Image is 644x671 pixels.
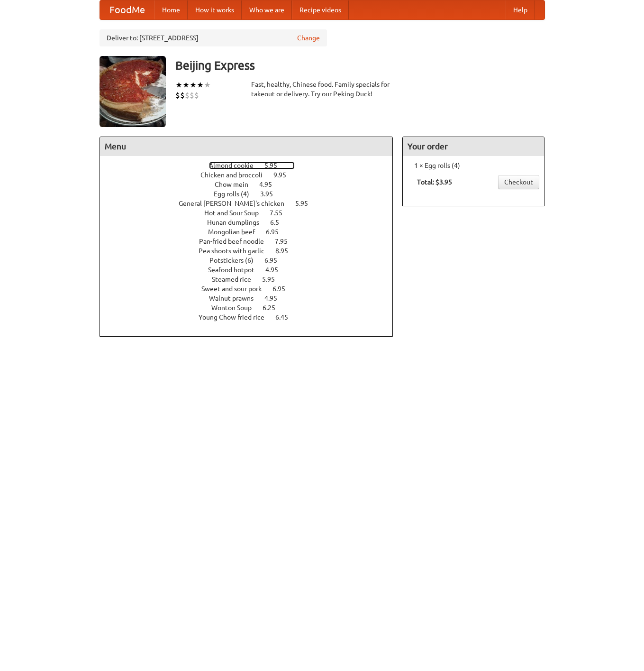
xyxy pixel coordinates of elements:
span: 7.95 [275,238,297,245]
img: angular.jpg [100,56,166,127]
a: Egg rolls (4) 3.95 [214,190,290,198]
span: 5.95 [295,200,317,207]
span: Steamed rice [212,276,261,283]
span: 6.5 [270,219,289,226]
a: Walnut prawns 4.95 [209,294,295,302]
span: Hot and Sour Soup [204,209,268,217]
span: 6.95 [272,285,295,293]
li: $ [190,90,194,101]
span: 4.95 [259,181,281,188]
a: Potstickers (6) 6.95 [209,257,295,264]
span: Pea shoots with garlic [199,247,274,255]
a: Recipe videos [292,0,349,19]
b: Total: $3.95 [417,178,452,186]
span: Hunan dumplings [207,219,269,226]
li: $ [185,90,190,101]
span: General [PERSON_NAME]'s chicken [179,200,294,207]
span: Potstickers (6) [209,257,263,264]
li: $ [194,90,199,101]
a: Mongolian beef 6.95 [208,228,296,236]
a: Hunan dumplings 6.5 [207,219,297,226]
span: Walnut prawns [209,294,263,302]
span: 6.95 [264,257,287,264]
span: Egg rolls (4) [214,190,259,198]
span: Chow mein [215,181,258,188]
a: Sweet and sour pork 6.95 [201,285,303,293]
span: Seafood hotpot [208,266,264,274]
a: Chicken and broccoli 9.95 [200,171,304,179]
a: Chow mein 4.95 [215,181,290,188]
a: Wonton Soup 6.25 [211,304,293,312]
li: ★ [190,80,197,90]
a: General [PERSON_NAME]'s chicken 5.95 [179,200,326,207]
a: FoodMe [100,0,154,19]
span: Pan-fried beef noodle [199,238,273,245]
span: Almond cookie [209,162,263,169]
li: ★ [182,80,190,90]
span: 6.95 [266,228,288,236]
li: ★ [175,80,182,90]
li: ★ [204,80,211,90]
span: 4.95 [265,266,288,274]
span: Sweet and sour pork [201,285,271,293]
span: 5.95 [262,276,284,283]
a: Hot and Sour Soup 7.55 [204,209,300,217]
span: 9.95 [273,171,296,179]
a: Who we are [242,0,292,19]
span: 5.95 [264,162,287,169]
span: Wonton Soup [211,304,261,312]
a: Checkout [498,175,539,189]
h3: Beijing Express [175,56,545,75]
h4: Menu [100,137,393,156]
a: Almond cookie 5.95 [209,162,295,169]
li: ★ [197,80,204,90]
span: Chicken and broccoli [200,171,272,179]
span: 4.95 [264,294,287,302]
li: 1 × Egg rolls (4) [408,161,539,170]
span: 6.45 [275,313,298,321]
a: Change [297,33,320,43]
li: $ [180,90,185,101]
a: Home [154,0,188,19]
a: Seafood hotpot 4.95 [208,266,296,274]
span: 8.95 [275,247,298,255]
li: $ [175,90,180,101]
a: Pan-fried beef noodle 7.95 [199,238,305,245]
div: Fast, healthy, Chinese food. Family specials for takeout or delivery. Try our Peking Duck! [251,80,393,99]
span: Mongolian beef [208,228,264,236]
div: Deliver to: [STREET_ADDRESS] [100,29,327,46]
a: Steamed rice 5.95 [212,276,292,283]
h4: Your order [403,137,544,156]
a: How it works [188,0,242,19]
a: Help [506,0,535,19]
span: Young Chow fried rice [199,313,274,321]
span: 6.25 [263,304,285,312]
a: Pea shoots with garlic 8.95 [199,247,306,255]
span: 7.55 [270,209,292,217]
a: Young Chow fried rice 6.45 [199,313,306,321]
span: 3.95 [260,190,282,198]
